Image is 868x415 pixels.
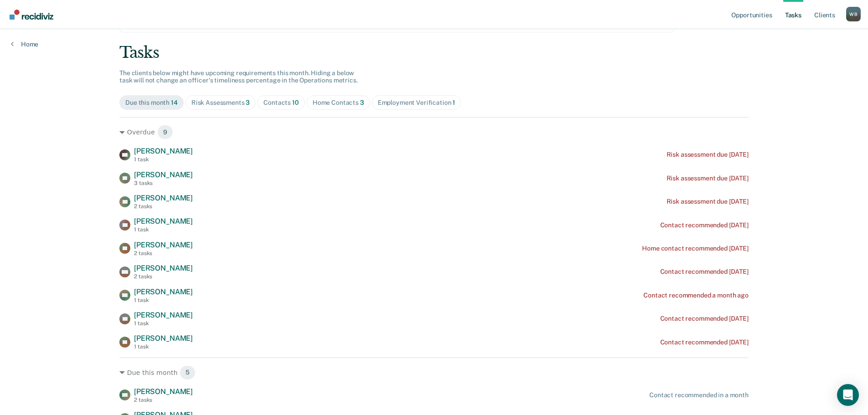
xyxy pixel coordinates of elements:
[642,245,749,252] div: Home contact recommended [DATE]
[263,99,299,107] div: Contacts
[313,99,364,107] div: Home Contacts
[660,338,749,346] div: Contact recommended [DATE]
[134,297,193,303] div: 1 task
[667,198,749,205] div: Risk assessment due [DATE]
[134,226,193,233] div: 1 task
[649,391,749,399] div: Contact recommended in a month
[134,264,193,272] span: [PERSON_NAME]
[837,384,859,406] div: Open Intercom Messenger
[119,43,749,62] div: Tasks
[667,174,749,182] div: Risk assessment due [DATE]
[134,320,193,327] div: 1 task
[134,343,193,350] div: 1 task
[134,147,193,155] span: [PERSON_NAME]
[667,151,749,159] div: Risk assessment due [DATE]
[134,287,193,296] span: [PERSON_NAME]
[10,10,53,20] img: Recidiviz
[180,365,195,380] span: 5
[134,217,193,225] span: [PERSON_NAME]
[134,156,193,163] div: 1 task
[660,268,749,276] div: Contact recommended [DATE]
[660,221,749,229] div: Contact recommended [DATE]
[846,7,861,21] button: Profile dropdown button
[246,99,250,106] span: 3
[171,99,178,106] span: 14
[134,203,193,210] div: 2 tasks
[134,241,193,249] span: [PERSON_NAME]
[191,99,250,107] div: Risk Assessments
[134,273,193,280] div: 2 tasks
[134,387,193,396] span: [PERSON_NAME]
[119,69,358,84] span: The clients below might have upcoming requirements this month. Hiding a below task will not chang...
[134,334,193,343] span: [PERSON_NAME]
[378,99,456,107] div: Employment Verification
[643,292,749,299] div: Contact recommended a month ago
[134,311,193,319] span: [PERSON_NAME]
[360,99,364,106] span: 3
[134,194,193,202] span: [PERSON_NAME]
[134,180,193,186] div: 3 tasks
[11,40,38,48] a: Home
[134,170,193,179] span: [PERSON_NAME]
[125,99,178,107] div: Due this month
[660,315,749,323] div: Contact recommended [DATE]
[157,125,173,139] span: 9
[134,250,193,256] div: 2 tasks
[452,99,455,106] span: 1
[119,365,749,380] div: Due this month 5
[134,397,193,403] div: 2 tasks
[119,125,749,139] div: Overdue 9
[292,99,299,106] span: 10
[846,7,861,21] div: W B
